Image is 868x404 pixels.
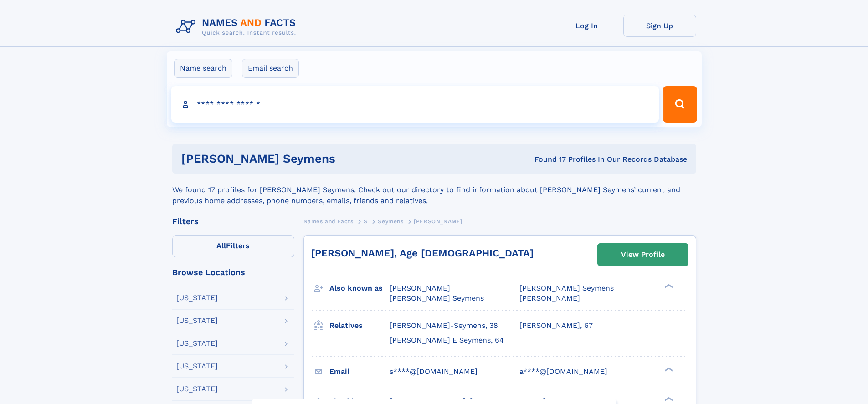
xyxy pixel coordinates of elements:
[176,385,218,393] div: [US_STATE]
[550,15,623,37] a: Log In
[329,318,390,333] h3: Relatives
[390,335,504,345] a: [PERSON_NAME] E Seymens, 64
[329,364,390,379] h3: Email
[663,366,673,372] div: ❯
[663,283,673,289] div: ❯
[623,15,696,37] a: Sign Up
[364,218,368,225] span: S
[172,268,294,276] div: Browse Locations
[435,154,687,164] div: Found 17 Profiles In Our Records Database
[390,284,450,292] span: [PERSON_NAME]
[519,294,580,302] span: [PERSON_NAME]
[390,294,484,302] span: [PERSON_NAME] Seymens
[329,281,390,296] h3: Also known as
[414,218,462,225] span: [PERSON_NAME]
[242,59,299,78] label: Email search
[519,284,614,292] span: [PERSON_NAME] Seymens
[172,15,303,39] img: Logo Names and Facts
[663,396,673,402] div: ❯
[311,247,534,259] a: [PERSON_NAME], Age [DEMOGRAPHIC_DATA]
[378,218,403,225] span: Seymens
[176,340,218,347] div: [US_STATE]
[174,59,232,78] label: Name search
[176,363,218,370] div: [US_STATE]
[181,153,435,164] h1: [PERSON_NAME] Seymens
[663,86,697,123] button: Search Button
[172,174,696,206] div: We found 17 profiles for [PERSON_NAME] Seymens. Check out our directory to find information about...
[621,244,665,265] div: View Profile
[216,241,226,250] span: All
[176,294,218,302] div: [US_STATE]
[171,86,659,123] input: search input
[598,244,688,266] a: View Profile
[519,321,593,331] a: [PERSON_NAME], 67
[303,215,354,227] a: Names and Facts
[172,217,294,225] div: Filters
[390,321,498,331] a: [PERSON_NAME]-Seymens, 38
[364,215,368,227] a: S
[172,235,294,257] label: Filters
[378,215,403,227] a: Seymens
[176,317,218,324] div: [US_STATE]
